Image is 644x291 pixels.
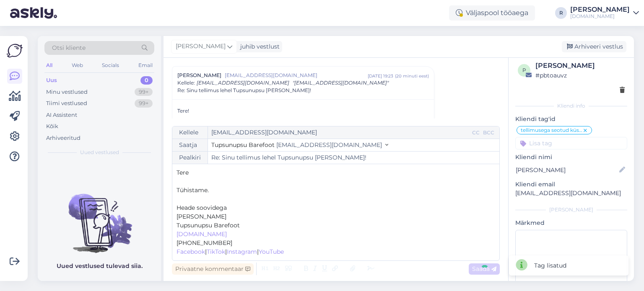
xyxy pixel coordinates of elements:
div: 0 [140,76,153,85]
span: Kellele : [177,80,195,86]
span: [EMAIL_ADDRESS][DOMAIN_NAME] [225,72,368,79]
p: Kliendi nimi [515,153,627,162]
div: [DOMAIN_NAME] [570,13,630,20]
p: Kliendi email [515,180,627,189]
span: [PERSON_NAME] [177,72,221,79]
a: [PERSON_NAME][DOMAIN_NAME] [570,6,639,20]
p: Uued vestlused tulevad siia. [57,262,143,270]
span: tellimusega seotud küsumus [521,128,582,133]
div: R [555,7,567,19]
input: Lisa tag [515,137,627,149]
div: [PERSON_NAME] [535,61,625,71]
input: Lisa nimi [516,165,618,175]
div: Web [70,60,85,71]
span: [PERSON_NAME] [176,42,226,51]
p: Märkmed [515,219,627,227]
div: 99+ [135,88,153,96]
p: Tere! [177,107,429,115]
div: Tag lisatud [534,261,566,270]
div: [PERSON_NAME] [515,206,627,214]
div: Socials [100,60,121,71]
span: Uued vestlused [80,149,119,156]
img: No chats [38,179,161,254]
div: All [44,60,54,71]
span: p [522,67,526,73]
div: # pbtoauvz [535,71,625,80]
div: [DATE] 19:23 [368,73,393,79]
div: Arhiveeritud [46,134,80,142]
div: Kliendi info [515,102,627,110]
div: juhib vestlust [237,42,280,51]
div: Uus [46,76,57,85]
div: ( 20 minuti eest ) [395,73,429,79]
p: Kliendi tag'id [515,115,627,124]
div: Arhiveeri vestlus [562,41,626,52]
span: "[EMAIL_ADDRESS][DOMAIN_NAME]" [293,80,389,86]
div: 99+ [135,99,153,108]
div: Minu vestlused [46,88,88,96]
span: Re: Sinu tellimus lehel Tupsunupsu [PERSON_NAME]! [177,87,311,94]
span: [EMAIL_ADDRESS][DOMAIN_NAME] [197,80,289,86]
div: Väljaspool tööaega [449,5,535,21]
p: [EMAIL_ADDRESS][DOMAIN_NAME] [515,189,627,198]
div: Tiimi vestlused [46,99,87,108]
div: [PERSON_NAME] [570,6,630,13]
div: AI Assistent [46,111,77,119]
span: Otsi kliente [52,44,86,52]
div: Kõik [46,122,58,131]
div: Email [137,60,154,71]
img: Askly Logo [7,43,23,59]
